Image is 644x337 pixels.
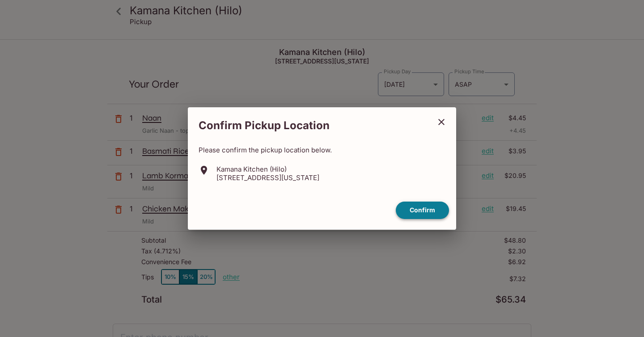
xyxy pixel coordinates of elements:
p: [STREET_ADDRESS][US_STATE] [216,173,319,182]
p: Kamana Kitchen (Hilo) [216,165,319,173]
button: close [430,111,453,133]
p: Please confirm the pickup location below. [199,146,445,154]
button: confirm [396,202,449,219]
h2: Confirm Pickup Location [188,114,430,137]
